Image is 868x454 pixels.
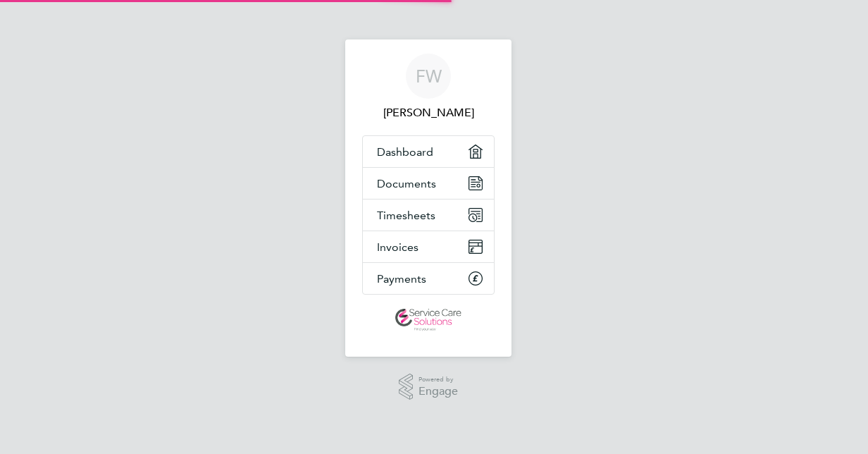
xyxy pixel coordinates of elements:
a: FW[PERSON_NAME] [362,54,495,121]
a: Invoices [363,231,494,262]
a: Go to home page [362,309,495,331]
span: Payments [377,272,426,286]
img: servicecare-logo-retina.png [395,309,461,331]
a: Documents [363,168,494,199]
span: Femi Williams [362,104,495,121]
span: Invoices [377,240,418,254]
span: FW [416,67,442,85]
span: Timesheets [377,209,435,222]
a: Powered byEngage [399,374,459,400]
a: Payments [363,263,494,294]
span: Powered by [418,374,458,386]
nav: Main navigation [345,39,512,357]
a: Timesheets [363,200,494,231]
span: Documents [377,177,436,190]
span: Engage [418,386,458,398]
span: Dashboard [377,145,433,159]
a: Dashboard [363,136,494,167]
